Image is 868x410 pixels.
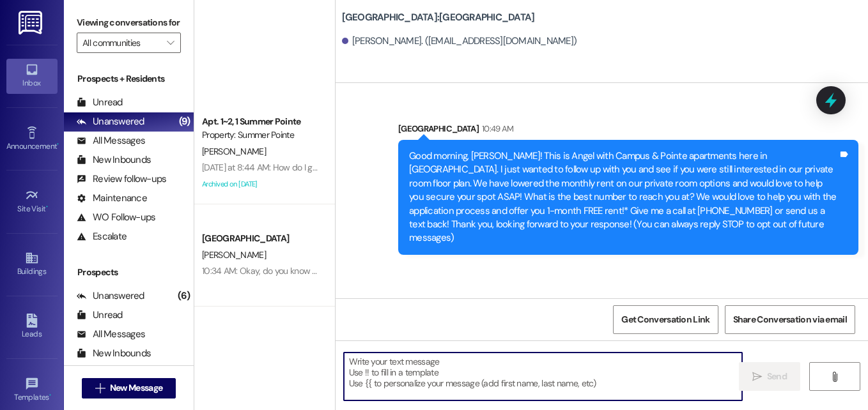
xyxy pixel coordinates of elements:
label: Viewing conversations for [77,13,181,33]
div: Review follow-ups [77,172,166,186]
span: [PERSON_NAME] [202,146,266,157]
div: WO Follow-ups [77,211,155,224]
i:  [752,372,762,382]
div: New Inbounds [77,153,151,167]
div: Unanswered [77,289,144,303]
button: Get Conversation Link [613,305,718,334]
div: 10:49 AM [479,122,514,135]
div: Property: Summer Pointe [202,128,320,142]
span: • [46,202,48,211]
span: • [57,140,59,149]
span: • [49,391,51,400]
a: Inbox [6,59,58,93]
span: [PERSON_NAME] [202,249,266,261]
i:  [167,38,174,48]
a: Buildings [6,247,58,282]
i:  [95,383,105,393]
div: Apt. 1~2, 1 Summer Pointe [202,115,320,128]
div: All Messages [77,328,145,341]
input: All communities [82,33,160,53]
span: Get Conversation Link [621,313,709,326]
span: Send [767,370,787,383]
div: Maintenance [77,192,147,205]
a: Site Visit • [6,185,58,219]
div: Archived on [DATE] [201,176,322,192]
button: Send [739,362,801,391]
button: Share Conversation via email [725,305,855,334]
div: Unread [77,96,123,109]
div: New Inbounds [77,347,151,360]
div: [GEOGRAPHIC_DATA] [202,232,320,245]
div: Apt. 303~4, 1 Campus Edge [202,319,320,333]
div: (6) [174,286,194,306]
div: [GEOGRAPHIC_DATA] [398,122,858,140]
div: Prospects [64,266,194,279]
div: [DATE] at 8:44 AM: How do I get my security deposit back from last rental period? [202,162,504,173]
div: Good morning, [PERSON_NAME]! This is Angel with Campus & Pointe apartments here in [GEOGRAPHIC_DA... [409,149,838,245]
div: Unanswered [77,115,144,128]
div: 10:34 AM: Okay, do you know what time she will be here? [202,265,413,277]
div: Prospects + Residents [64,72,194,86]
div: Unread [77,308,123,322]
a: Leads [6,310,58,344]
button: New Message [82,378,176,399]
a: Templates • [6,373,58,407]
div: All Messages [77,134,145,148]
i:  [830,372,839,382]
span: New Message [110,381,162,395]
b: [GEOGRAPHIC_DATA]: [GEOGRAPHIC_DATA] [342,11,535,24]
div: Escalate [77,230,127,243]
div: [PERSON_NAME]. ([EMAIL_ADDRESS][DOMAIN_NAME]) [342,34,577,48]
img: ResiDesk Logo [19,11,45,34]
span: Share Conversation via email [733,313,847,326]
div: (9) [176,112,194,132]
